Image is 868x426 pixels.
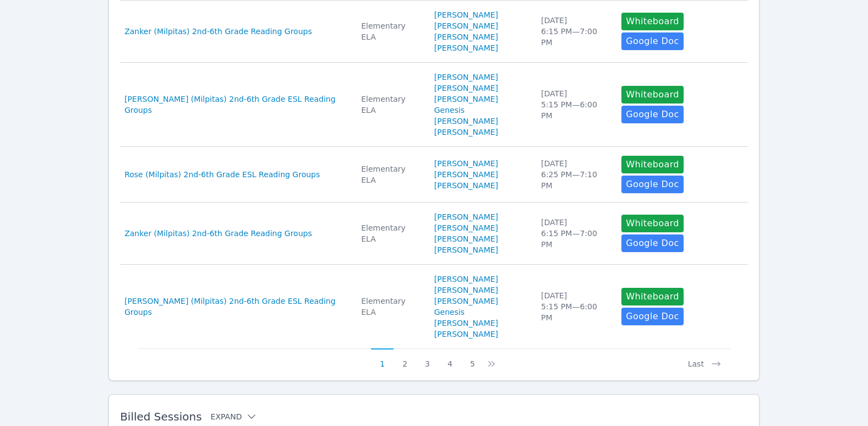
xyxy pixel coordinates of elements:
[461,348,484,369] button: 5
[541,88,608,121] div: [DATE] 5:15 PM — 6:00 PM
[434,296,498,307] a: [PERSON_NAME]
[120,265,748,348] tr: [PERSON_NAME] (Milpitas) 2nd-6th Grade ESL Reading GroupsElementary ELA[PERSON_NAME][PERSON_NAME]...
[434,83,498,94] a: [PERSON_NAME]
[541,217,608,250] div: [DATE] 6:15 PM — 7:00 PM
[434,42,498,53] a: [PERSON_NAME]
[124,26,312,37] a: Zanker (Milpitas) 2nd-6th Grade Reading Groups
[124,94,348,116] a: [PERSON_NAME] (Milpitas) 2nd-6th Grade ESL Reading Groups
[434,211,498,222] a: [PERSON_NAME]
[120,1,748,63] tr: Zanker (Milpitas) 2nd-6th Grade Reading GroupsElementary ELA[PERSON_NAME][PERSON_NAME][PERSON_NAM...
[124,228,312,239] a: Zanker (Milpitas) 2nd-6th Grade Reading Groups
[434,329,498,340] a: [PERSON_NAME]
[434,127,498,138] a: [PERSON_NAME]
[621,234,683,252] a: Google Doc
[361,222,421,244] div: Elementary ELA
[621,106,683,123] a: Google Doc
[371,348,394,369] button: 1
[621,32,683,50] a: Google Doc
[541,158,608,191] div: [DATE] 6:25 PM — 7:10 PM
[434,307,528,329] a: Genesis [PERSON_NAME]
[361,296,421,318] div: Elementary ELA
[124,169,320,180] a: Rose (Milpitas) 2nd-6th Grade ESL Reading Groups
[211,411,258,422] button: Expand
[361,163,421,185] div: Elementary ELA
[621,13,684,30] button: Whiteboard
[434,31,498,42] a: [PERSON_NAME]
[434,285,498,296] a: [PERSON_NAME]
[621,308,683,325] a: Google Doc
[434,244,498,255] a: [PERSON_NAME]
[434,20,498,31] a: [PERSON_NAME]
[434,169,498,180] a: [PERSON_NAME]
[439,348,461,369] button: 4
[361,20,421,42] div: Elementary ELA
[434,105,528,127] a: Genesis [PERSON_NAME]
[120,203,748,265] tr: Zanker (Milpitas) 2nd-6th Grade Reading GroupsElementary ELA[PERSON_NAME][PERSON_NAME][PERSON_NAM...
[621,215,684,232] button: Whiteboard
[621,86,684,103] button: Whiteboard
[434,233,498,244] a: [PERSON_NAME]
[394,348,416,369] button: 2
[621,288,684,305] button: Whiteboard
[124,296,348,318] a: [PERSON_NAME] (Milpitas) 2nd-6th Grade ESL Reading Groups
[434,180,498,191] a: [PERSON_NAME]
[434,158,498,169] a: [PERSON_NAME]
[434,9,498,20] a: [PERSON_NAME]
[434,222,498,233] a: [PERSON_NAME]
[434,274,498,285] a: [PERSON_NAME]
[120,147,748,203] tr: Rose (Milpitas) 2nd-6th Grade ESL Reading GroupsElementary ELA[PERSON_NAME][PERSON_NAME][PERSON_N...
[434,72,498,83] a: [PERSON_NAME]
[361,94,421,116] div: Elementary ELA
[621,156,684,173] button: Whiteboard
[679,348,730,369] button: Last
[434,94,498,105] a: [PERSON_NAME]
[621,176,683,193] a: Google Doc
[120,410,201,423] span: Billed Sessions
[416,348,439,369] button: 3
[541,290,608,323] div: [DATE] 5:15 PM — 6:00 PM
[120,63,748,147] tr: [PERSON_NAME] (Milpitas) 2nd-6th Grade ESL Reading GroupsElementary ELA[PERSON_NAME][PERSON_NAME]...
[541,15,608,48] div: [DATE] 6:15 PM — 7:00 PM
